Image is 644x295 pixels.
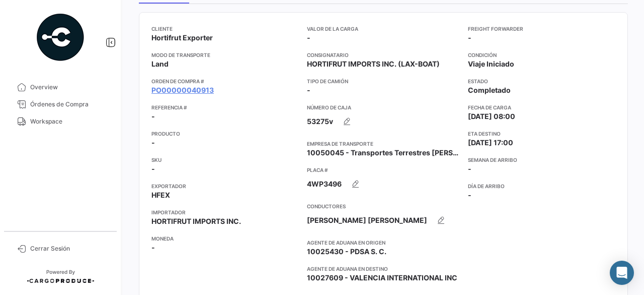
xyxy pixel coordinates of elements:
span: Overview [30,83,109,92]
a: Workspace [8,113,113,130]
span: - [151,138,155,148]
span: - [468,164,471,174]
span: - [151,164,155,174]
span: Órdenes de Compra [30,100,109,109]
span: - [307,85,310,95]
app-card-info-title: Orden de Compra # [151,77,299,85]
span: HFEX [151,190,170,200]
app-card-info-title: Referencia # [151,103,299,111]
app-card-info-title: Exportador [151,182,299,190]
span: HORTIFRUT IMPORTS INC. [151,216,241,226]
app-card-info-title: Agente de Aduana en Origen [307,239,460,247]
app-card-info-title: Importador [151,208,299,216]
span: HORTIFRUT IMPORTS INC. (LAX-BOAT) [307,59,440,69]
app-card-info-title: Placa # [307,166,460,174]
app-card-info-title: Cliente [151,25,299,33]
app-card-info-title: ETA Destino [468,130,615,138]
span: Land [151,59,169,69]
a: PO00000040913 [151,85,214,95]
img: powered-by.png [35,12,86,63]
app-card-info-title: Empresa de Transporte [307,140,460,148]
app-card-info-title: Modo de Transporte [151,51,299,59]
div: Abrir Intercom Messenger [610,261,634,285]
span: - [151,243,155,253]
span: 10025430 - PDSA S. C. [307,247,386,257]
span: [PERSON_NAME] [PERSON_NAME] [307,215,427,225]
span: Viaje Iniciado [468,59,514,69]
span: Completado [468,85,511,95]
span: 10050045 - Transportes Terrestres [PERSON_NAME] [307,148,460,158]
app-card-info-title: Tipo de Camión [307,77,460,85]
span: 10027609 - VALENCIA INTERNATIONAL INC [307,273,457,283]
app-card-info-title: Condición [468,51,615,59]
app-card-info-title: Consignatario [307,51,460,59]
app-card-info-title: Día de Arribo [468,182,615,190]
span: [DATE] 17:00 [468,138,513,148]
app-card-info-title: Conductores [307,202,460,210]
span: 4WP3496 [307,179,342,189]
app-card-info-title: Número de Caja [307,103,460,111]
span: [DATE] 08:00 [468,111,515,122]
app-card-info-title: Producto [151,130,299,138]
app-card-info-title: Valor de la Carga [307,25,460,33]
app-card-info-title: Estado [468,77,615,85]
a: Órdenes de Compra [8,96,113,113]
app-card-info-title: SKU [151,156,299,164]
span: Cerrar Sesión [30,244,109,253]
span: 53275v [307,116,333,127]
span: - [307,33,310,43]
app-card-info-title: Semana de Arribo [468,156,615,164]
span: Workspace [30,117,109,126]
app-card-info-title: Freight Forwarder [468,25,615,33]
span: - [468,33,471,43]
a: Overview [8,79,113,96]
span: Hortifrut Exporter [151,33,213,43]
app-card-info-title: Agente de Aduana en Destino [307,265,460,273]
app-card-info-title: Moneda [151,234,299,243]
app-card-info-title: Fecha de carga [468,103,615,111]
span: - [468,190,471,200]
span: - [151,111,155,122]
